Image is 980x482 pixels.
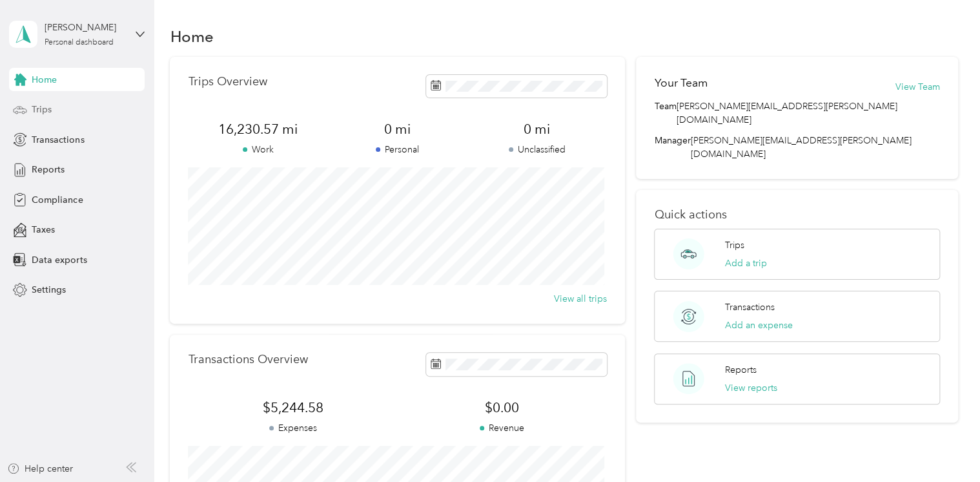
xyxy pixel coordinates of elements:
[467,120,607,138] span: 0 mi
[654,134,690,161] span: Manager
[398,421,607,435] p: Revenue
[328,120,467,138] span: 0 mi
[188,399,397,417] span: $5,244.58
[32,283,66,297] span: Settings
[170,30,213,43] h1: Home
[188,75,267,89] p: Trips Overview
[654,208,939,222] p: Quick actions
[45,39,114,47] div: Personal dashboard
[32,253,87,267] span: Data exports
[398,399,607,417] span: $0.00
[725,363,757,377] p: Reports
[45,21,125,34] div: [PERSON_NAME]
[908,410,980,482] iframe: Everlance-gr Chat Button Frame
[725,257,767,270] button: Add a trip
[32,133,84,147] span: Transactions
[690,135,911,160] span: [PERSON_NAME][EMAIL_ADDRESS][PERSON_NAME][DOMAIN_NAME]
[188,120,327,138] span: 16,230.57 mi
[328,143,467,156] p: Personal
[467,143,607,156] p: Unclassified
[554,292,607,306] button: View all trips
[654,100,676,127] span: Team
[7,462,73,476] button: Help center
[725,238,744,252] p: Trips
[32,163,65,176] span: Reports
[725,300,775,314] p: Transactions
[654,75,707,91] h2: Your Team
[32,73,57,87] span: Home
[32,193,83,207] span: Compliance
[676,100,939,127] span: [PERSON_NAME][EMAIL_ADDRESS][PERSON_NAME][DOMAIN_NAME]
[32,103,52,116] span: Trips
[188,143,327,156] p: Work
[895,80,940,94] button: View Team
[725,319,793,332] button: Add an expense
[188,421,397,435] p: Expenses
[32,223,55,236] span: Taxes
[188,353,307,366] p: Transactions Overview
[725,381,777,395] button: View reports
